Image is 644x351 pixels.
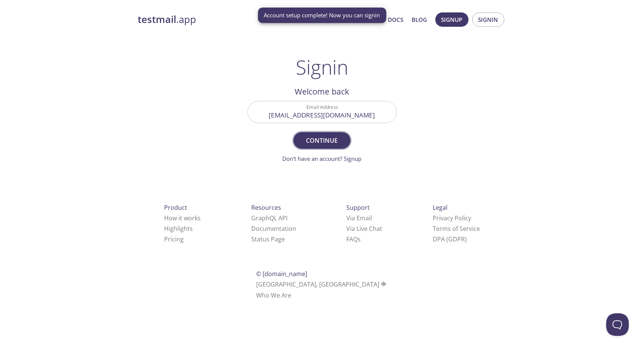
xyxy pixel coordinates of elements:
a: Don't have an account? Signup [283,155,362,162]
a: DPA (GDPR) [433,235,467,243]
button: Signup [435,12,469,27]
a: How it works [164,214,201,222]
span: Resources [251,203,281,212]
span: Product [164,203,187,212]
span: Signup [441,15,463,24]
span: © [DOMAIN_NAME] [256,270,307,278]
a: Via Live Chat [346,224,382,233]
button: Signin [472,12,504,27]
span: Legal [433,203,447,212]
a: Who We Are [256,291,291,299]
a: Privacy Policy [433,214,471,222]
button: Continue [294,132,350,149]
a: Highlights [164,224,193,233]
a: GraphQL API [251,214,287,222]
span: Signin [478,15,498,24]
h1: Signin [296,56,348,78]
span: s [358,235,361,243]
a: Documentation [251,224,296,233]
a: FAQ [346,235,361,243]
span: Support [346,203,370,212]
a: Docs [388,15,404,24]
iframe: Help Scout Beacon - Open [606,313,629,336]
span: Continue [302,135,342,146]
a: Via Email [346,214,372,222]
a: Pricing [164,235,184,243]
a: Blog [412,15,427,24]
a: Terms of Service [433,224,480,233]
h2: Welcome back [247,85,397,98]
span: Account setup complete! Now you can signin [264,11,380,19]
strong: testmail [138,13,177,26]
span: [GEOGRAPHIC_DATA], [GEOGRAPHIC_DATA] [256,280,388,288]
a: Status Page [251,235,285,243]
a: testmail.app [138,13,315,26]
